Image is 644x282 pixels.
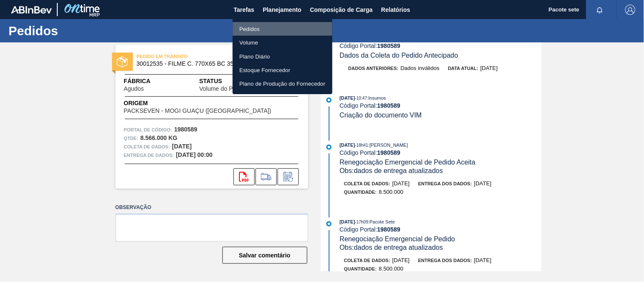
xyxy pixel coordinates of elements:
[233,63,332,77] a: Estoque Fornecedor
[239,39,258,46] font: Volume
[239,26,260,32] font: Pedidos
[233,50,332,63] a: Plano Diário
[233,36,332,49] a: Volume
[233,77,332,90] a: Plano de Produção do Fornecedor
[239,81,326,87] font: Plano de Produção do Fornecedor
[239,53,270,59] font: Plano Diário
[233,22,332,36] a: Pedidos
[239,67,290,73] font: Estoque Fornecedor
